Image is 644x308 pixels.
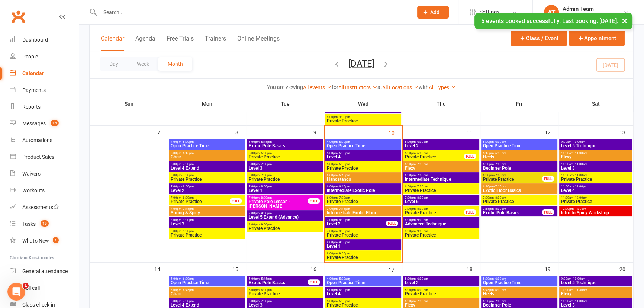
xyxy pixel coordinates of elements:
[170,211,244,215] span: Strong & Spicy
[51,120,59,126] span: 14
[326,115,400,119] span: 8:00pm
[326,211,400,215] span: Intermediate Exotic Floor
[181,140,194,144] span: - 5:00pm
[494,174,506,177] span: - 7:00pm
[417,6,449,19] button: Add
[326,144,400,148] span: Open Practice Time
[248,174,322,177] span: 6:00pm
[402,96,480,112] th: Thu
[326,252,400,255] span: 8:00pm
[405,218,478,222] span: 8:00pm
[483,211,542,215] span: Exotic Pole Basics
[480,96,558,112] th: Fri
[573,151,587,155] span: - 11:30am
[260,212,272,215] span: - 9:00pm
[237,35,280,51] button: Online Meetings
[467,263,480,275] div: 18
[170,185,244,188] span: 7:00pm
[416,174,428,177] span: - 7:00pm
[561,199,631,204] span: Private Practice
[181,230,194,233] span: - 9:00pm
[338,207,350,211] span: - 7:45pm
[563,12,599,19] div: Diamond Dance
[326,174,400,177] span: 6:00pm
[483,155,556,159] span: Heels
[332,84,338,90] strong: for
[53,237,59,243] span: 1
[235,126,246,138] div: 8
[416,218,428,222] span: - 9:00pm
[545,263,558,275] div: 19
[181,218,194,222] span: - 9:00pm
[416,163,428,166] span: - 7:30pm
[326,185,400,188] span: 6:00pm
[22,302,55,308] div: Class check-in
[248,280,308,285] span: Exotic Pole Basics
[248,188,322,193] span: Level 1
[10,232,78,249] a: What's New1
[619,263,633,275] div: 20
[248,199,308,208] span: Private Pole Lesson - [PERSON_NAME]
[338,252,350,255] span: - 9:00pm
[22,238,49,244] div: What's New
[561,288,631,292] span: 10:00am
[170,177,244,182] span: Private Practice
[338,84,377,90] a: All Instructors
[467,126,480,138] div: 11
[248,144,322,148] span: Exotic Pole Basics
[405,277,478,280] span: 5:00pm
[170,140,244,144] span: 4:00pm
[405,288,478,292] span: 5:00pm
[561,174,631,177] span: 10:00am
[326,255,400,260] span: Private Practice
[22,121,46,126] div: Messages
[494,196,506,199] span: - 8:00pm
[338,151,350,155] span: - 6:00pm
[100,57,128,71] button: Day
[571,140,585,144] span: - 10:00am
[494,299,506,303] span: - 7:00pm
[205,35,226,51] button: Trainers
[326,207,400,211] span: 7:00pm
[101,35,124,51] button: Calendar
[22,268,68,274] div: General attendance
[377,84,382,90] strong: at
[41,220,49,227] span: 19
[9,7,28,26] a: Clubworx
[348,58,374,69] button: [DATE]
[10,32,78,48] a: Dashboard
[405,140,478,144] span: 5:00pm
[22,70,44,76] div: Calendar
[22,37,48,43] div: Dashboard
[22,171,41,177] div: Waivers
[326,199,400,204] span: Private Practice
[246,96,324,112] th: Tue
[561,166,631,170] span: Level 3
[405,292,478,296] span: Private Practice
[7,283,25,301] iframe: Intercom live chat
[260,174,272,177] span: - 7:00pm
[405,188,478,193] span: Private Practice
[260,140,272,144] span: - 5:45pm
[430,9,439,15] span: Add
[338,174,350,177] span: - 6:45pm
[170,288,244,292] span: 6:00pm
[170,196,230,199] span: 7:00pm
[170,277,244,280] span: 5:00pm
[248,215,322,219] span: Level 5 Extend (Advance)
[308,279,320,285] div: FULL
[569,31,625,46] button: Appointment
[494,140,506,144] span: - 6:00pm
[416,140,428,144] span: - 6:00pm
[389,126,402,138] div: 10
[170,163,244,166] span: 6:00pm
[10,99,78,115] a: Reports
[303,84,332,90] a: All events
[267,84,303,90] strong: You are viewing
[416,277,428,280] span: - 6:00pm
[483,174,542,177] span: 6:00pm
[405,144,478,148] span: Level 2
[260,196,272,199] span: - 8:00pm
[260,185,272,188] span: - 8:00pm
[326,288,400,292] span: 5:00pm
